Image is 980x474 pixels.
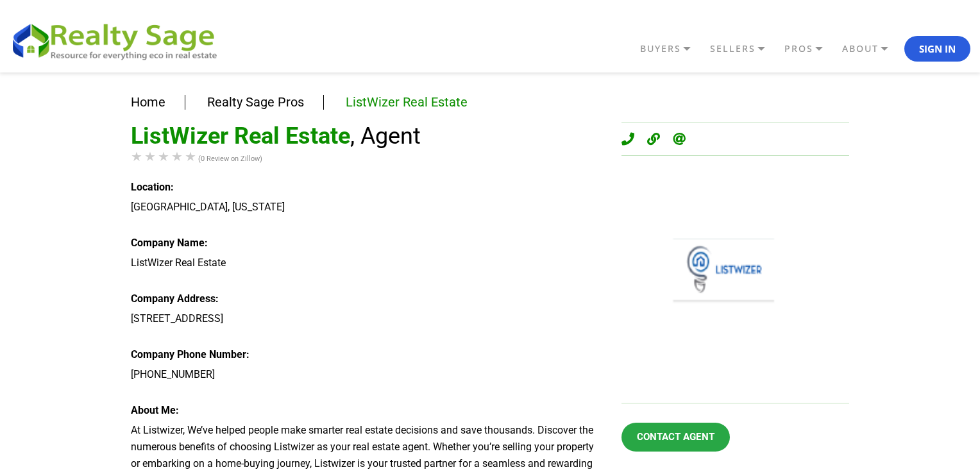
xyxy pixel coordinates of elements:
[131,291,602,307] div: Company Address:
[839,38,904,60] a: ABOUT
[781,38,839,60] a: PROS
[131,402,602,419] div: About Me:
[350,123,421,149] span: , Agent
[131,255,602,271] div: ListWizer Real Estate
[10,19,228,62] img: REALTY SAGE
[621,165,849,393] img: ListWizer Real Estate
[904,36,970,62] button: Sign In
[131,150,602,167] div: (0 Review on Zillow)
[207,94,304,110] a: Realty Sage Pros
[131,235,602,251] div: Company Name:
[637,38,707,60] a: BUYERS
[131,123,602,149] h1: ListWizer Real Estate
[131,199,602,216] div: [GEOGRAPHIC_DATA], [US_STATE]
[131,179,602,196] div: Location:
[131,150,198,163] div: Rating of this product is 0 out of 5.
[621,423,730,452] a: Contact Agent
[131,310,602,327] div: [STREET_ADDRESS]
[131,366,602,383] div: [PHONE_NUMBER]
[346,94,468,110] a: ListWizer Real Estate
[707,38,781,60] a: SELLERS
[131,346,602,363] div: Company Phone Number:
[131,94,165,110] a: Home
